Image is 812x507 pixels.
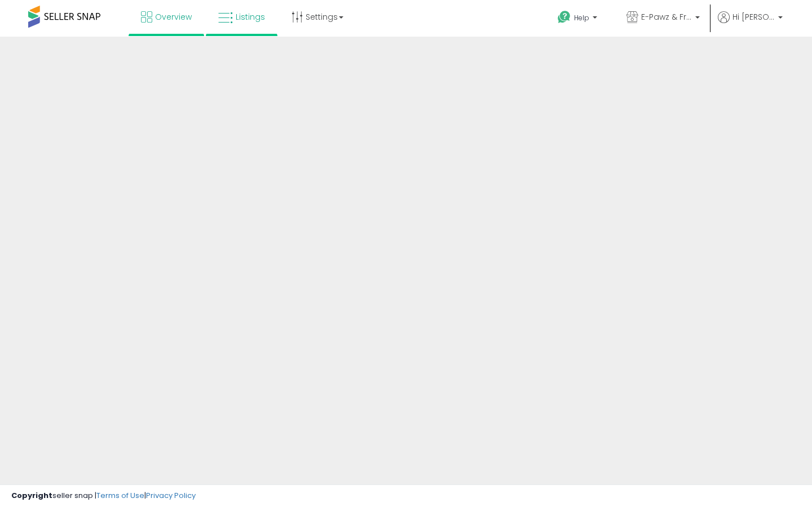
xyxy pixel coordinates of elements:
[155,11,192,23] span: Overview
[11,491,196,501] div: seller snap | |
[146,490,196,501] a: Privacy Policy
[557,10,571,24] i: Get Help
[96,490,144,501] a: Terms of Use
[641,11,692,23] span: E-Pawz & Friends
[236,11,265,23] span: Listings
[574,13,589,23] span: Help
[732,11,775,23] span: Hi [PERSON_NAME]
[718,11,783,37] a: Hi [PERSON_NAME]
[549,2,608,37] a: Help
[11,490,52,501] strong: Copyright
